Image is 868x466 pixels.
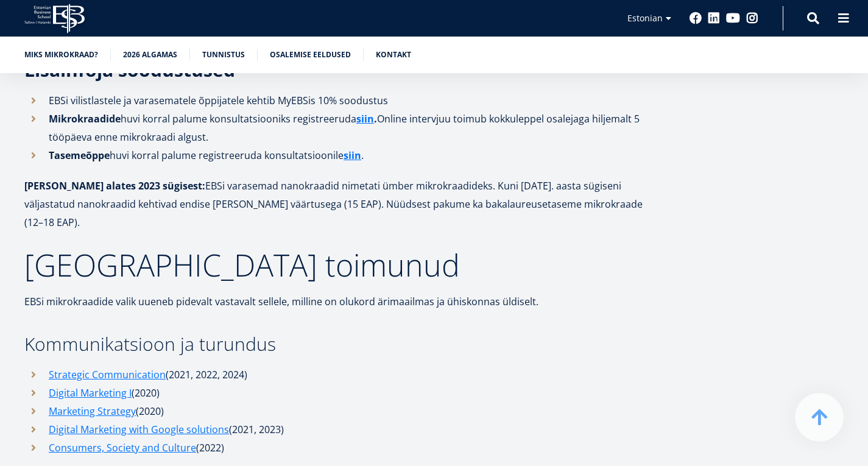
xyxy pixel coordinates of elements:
a: Facebook [690,12,702,24]
strong: Tasemeõppe [49,149,110,162]
li: (2022) [24,439,603,457]
li: (2021, 2022, 2024) [24,365,603,384]
a: Osalemise eeldused [270,49,351,61]
a: Tunnistus [202,49,245,61]
strong: [PERSON_NAME] alates 2023 sügisest: [24,179,205,192]
a: 2026 algamas [123,49,177,61]
a: Digital Marketing I [49,384,132,402]
a: Consumers, Society and Culture [49,439,196,457]
a: Strategic Communication [49,365,166,384]
a: Kontakt [376,49,411,61]
a: Instagram [746,12,758,24]
p: EBSi vilistlastele ja varasematele õppijatele kehtib MyEBSis 10% soodustus [49,91,643,110]
p: EBSi varasemad nanokraadid nimetati ümber mikrokraadideks. Kuni [DATE]. aasta sügiseni väljastatu... [24,177,643,231]
li: (2020) [24,402,603,420]
p: EBSi mikrokraadide valik uueneb pidevalt vastavalt sellele, milline on olukord ärimaailmas ja ühi... [24,292,603,311]
li: (2020) [24,384,603,402]
li: (2021, 2023) [24,420,603,439]
a: Linkedin [708,12,720,24]
strong: . [356,112,377,125]
a: Miks mikrokraad? [24,49,98,61]
a: siin [344,146,361,164]
a: Digital Marketing with Google solutions [49,420,229,439]
p: huvi korral palume registreeruda konsultatsioonile . [49,146,643,164]
a: Youtube [726,12,740,24]
a: Marketing Strategy [49,402,136,420]
strong: Mikrokraadide [49,112,121,125]
p: huvi korral palume konsultatsiooniks registreeruda Online intervjuu toimub kokkuleppel osalejaga ... [49,110,643,146]
h3: Kommunikatsioon ja turundus [24,335,603,353]
h2: [GEOGRAPHIC_DATA] toimunud [24,250,603,280]
a: siin [356,110,374,128]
